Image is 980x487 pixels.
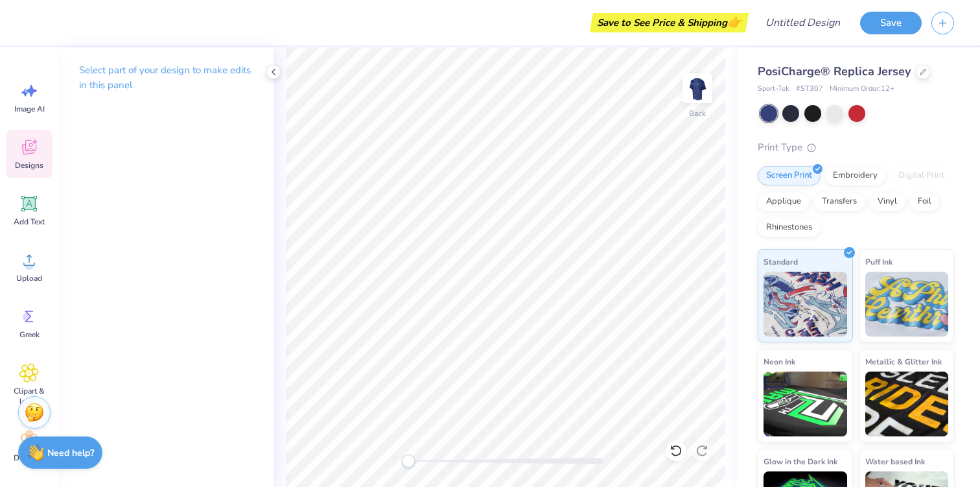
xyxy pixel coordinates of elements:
[758,218,821,237] div: Rhinestones
[869,192,905,211] div: Vinyl
[755,10,850,36] input: Untitled Design
[593,13,745,32] div: Save to See Price & Shipping
[764,255,798,268] span: Standard
[865,272,949,337] img: Puff Ink
[16,273,42,283] span: Upload
[813,192,865,211] div: Transfers
[796,84,823,95] span: # ST307
[865,455,925,468] span: Water based Ink
[758,64,911,79] span: PosiCharge® Replica Jersey
[14,217,45,227] span: Add Text
[764,272,847,337] img: Standard
[909,192,940,211] div: Foil
[865,255,892,268] span: Puff Ink
[727,14,741,30] span: 👉
[79,63,253,93] p: Select part of your design to make edits in this panel
[865,355,942,368] span: Metallic & Glitter Ink
[764,372,847,436] img: Neon Ink
[15,160,43,171] span: Designs
[8,386,51,407] span: Clipart & logos
[824,166,886,185] div: Embroidery
[14,104,45,114] span: Image AI
[758,140,954,155] div: Print Type
[860,12,922,34] button: Save
[14,453,45,463] span: Decorate
[19,329,40,340] span: Greek
[758,84,789,95] span: Sport-Tek
[47,447,94,459] strong: Need help?
[764,355,795,368] span: Neon Ink
[758,192,810,211] div: Applique
[764,455,837,468] span: Glow in the Dark Ink
[758,166,821,185] div: Screen Print
[402,455,415,468] div: Accessibility label
[890,166,953,185] div: Digital Print
[689,108,706,119] div: Back
[830,84,894,95] span: Minimum Order: 12 +
[684,75,710,101] img: Back
[865,372,949,436] img: Metallic & Glitter Ink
